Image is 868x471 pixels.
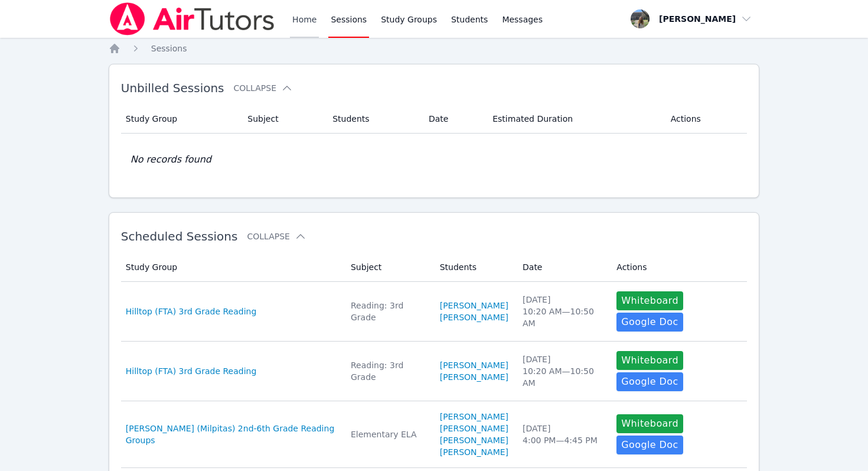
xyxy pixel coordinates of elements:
[121,134,748,186] td: No records found
[121,81,224,95] span: Unbilled Sessions
[440,434,508,446] a: [PERSON_NAME]
[121,229,238,243] span: Scheduled Sessions
[109,2,276,35] img: Air Tutors
[515,253,609,282] th: Date
[616,436,683,454] a: Google Doc
[325,105,422,134] th: Students
[121,342,748,401] tr: Hilltop (FTA) 3rd Grade ReadingReading: 3rd Grade[PERSON_NAME][PERSON_NAME][DATE]10:20 AM—10:50 A...
[121,253,344,282] th: Study Group
[121,401,748,468] tr: [PERSON_NAME] (Milpitas) 2nd-6th Grade Reading GroupsElementary ELA[PERSON_NAME][PERSON_NAME][PER...
[126,423,337,446] a: [PERSON_NAME] (Milpitas) 2nd-6th Grade Reading Groups
[433,253,515,282] th: Students
[351,359,426,383] div: Reading: 3rd Grade
[440,446,508,458] a: [PERSON_NAME]
[440,411,508,423] a: [PERSON_NAME]
[109,43,760,54] nav: Breadcrumb
[234,82,293,94] button: Collapse
[616,372,683,391] a: Google Doc
[664,105,748,134] th: Actions
[151,43,187,54] a: Sessions
[247,230,306,242] button: Collapse
[344,253,433,282] th: Subject
[440,311,508,323] a: [PERSON_NAME]
[126,365,257,377] a: Hilltop (FTA) 3rd Grade Reading
[616,291,683,310] button: Whiteboard
[616,313,683,332] a: Google Doc
[151,44,187,53] span: Sessions
[351,428,426,440] div: Elementary ELA
[523,423,602,446] div: [DATE] 4:00 PM — 4:45 PM
[440,300,508,311] a: [PERSON_NAME]
[121,105,241,134] th: Study Group
[440,359,508,371] a: [PERSON_NAME]
[422,105,485,134] th: Date
[609,253,747,282] th: Actions
[616,414,683,433] button: Whiteboard
[502,14,543,25] span: Messages
[440,371,508,383] a: [PERSON_NAME]
[616,351,683,370] button: Whiteboard
[523,294,602,329] div: [DATE] 10:20 AM — 10:50 AM
[121,282,748,342] tr: Hilltop (FTA) 3rd Grade ReadingReading: 3rd Grade[PERSON_NAME][PERSON_NAME][DATE]10:20 AM—10:50 A...
[485,105,663,134] th: Estimated Duration
[351,300,426,323] div: Reading: 3rd Grade
[126,306,257,317] a: Hilltop (FTA) 3rd Grade Reading
[523,353,602,389] div: [DATE] 10:20 AM — 10:50 AM
[240,105,325,134] th: Subject
[440,423,508,434] a: [PERSON_NAME]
